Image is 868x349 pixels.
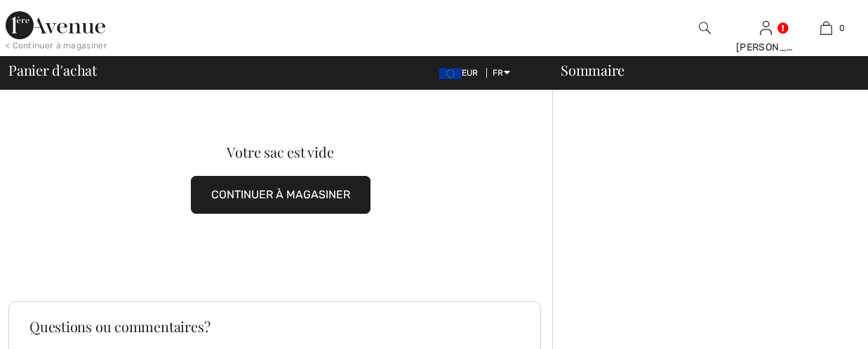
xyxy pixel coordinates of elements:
img: recherche [699,20,711,36]
img: Mon panier [820,20,832,36]
button: CONTINUER À MAGASINER [191,176,370,214]
a: 0 [796,20,856,36]
div: Sommaire [544,63,860,77]
img: Euro [439,68,462,79]
img: 1ère Avenue [6,11,105,39]
div: < Continuer à magasiner [6,39,107,52]
a: Se connecter [760,21,772,34]
h3: Questions ou commentaires? [29,320,520,334]
span: Panier d'achat [8,63,97,77]
img: Mes infos [760,20,772,36]
div: [PERSON_NAME] [736,40,796,55]
span: 0 [839,22,845,34]
span: EUR [439,68,484,78]
div: Votre sac est vide [36,145,526,159]
span: FR [493,68,510,78]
